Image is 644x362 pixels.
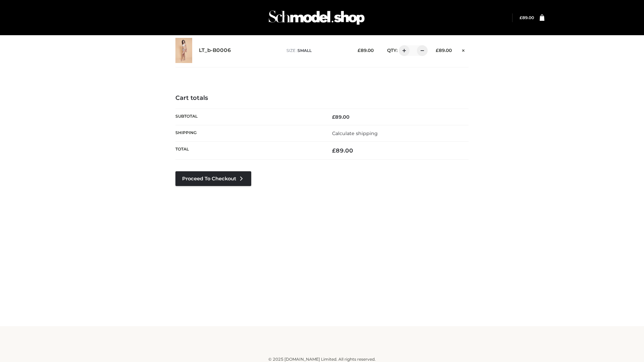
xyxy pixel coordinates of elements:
a: £89.00 [520,15,534,20]
span: £ [332,147,336,154]
bdi: 89.00 [358,48,374,53]
span: £ [332,114,335,120]
span: £ [436,48,439,53]
bdi: 89.00 [520,15,534,20]
bdi: 89.00 [436,48,452,53]
a: Calculate shipping [332,130,378,136]
th: Subtotal [175,109,322,125]
a: Proceed to Checkout [175,171,251,186]
span: SMALL [298,48,312,53]
bdi: 89.00 [332,147,353,154]
p: size : [286,48,347,54]
span: £ [358,48,361,53]
div: QTY: [380,45,425,56]
a: Remove this item [459,45,469,54]
th: Shipping [175,125,322,141]
bdi: 89.00 [332,114,350,120]
a: LT_b-B0006 [199,47,231,54]
h4: Cart totals [175,95,469,102]
span: £ [520,15,522,20]
th: Total [175,142,322,160]
img: Schmodel Admin 964 [266,4,367,31]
